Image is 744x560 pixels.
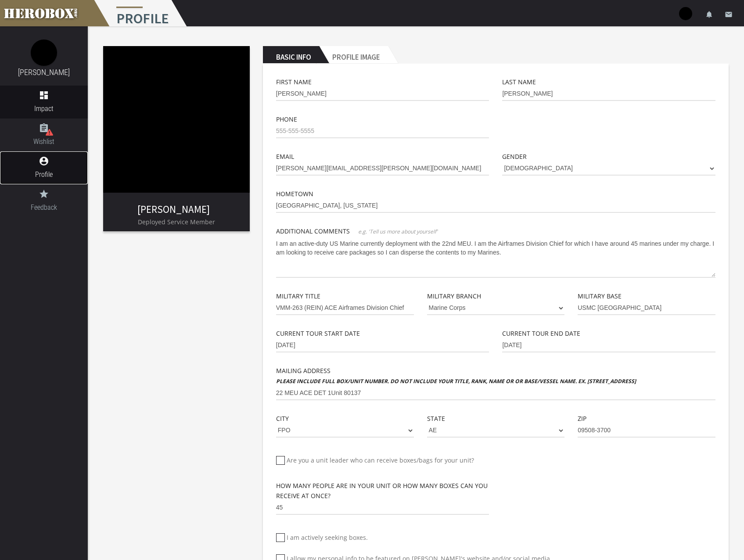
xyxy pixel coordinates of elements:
[276,189,313,199] label: Hometown
[276,338,489,352] input: MM-DD-YYYY
[276,77,312,87] label: First Name
[276,366,636,386] label: Mailing Address
[319,46,388,64] h2: Profile Image
[276,532,368,542] label: I am actively seeking boxes.
[276,291,320,301] label: Military Title
[679,7,692,20] img: user-image
[502,328,580,338] label: Current Tour End Date
[276,226,350,236] label: Additional Comments
[276,124,489,138] input: 555-555-5555
[705,11,713,18] i: notifications
[578,413,586,424] label: Zip
[103,46,250,193] img: image
[725,11,733,18] i: email
[39,156,49,166] i: account_circle
[427,291,481,301] label: Military Branch
[276,481,489,501] label: How many people are in your unit or how many boxes can you receive at once?
[276,377,636,385] b: Please include full box/unit number. Do not include your title, rank, name or or base/vessel name...
[276,151,294,162] label: Email
[502,338,715,352] input: MM-DD-YYYY
[358,228,438,235] span: e.g. 'Tell us more about yourself'
[276,328,360,338] label: Current Tour Start Date
[263,46,319,64] h2: Basic Info
[276,413,289,424] label: City
[276,455,474,465] label: Are you a unit leader who can receive boxes/bags for your unit?
[427,413,445,424] label: State
[18,68,70,77] a: [PERSON_NAME]
[578,291,622,301] label: Military Base
[31,39,57,66] img: image
[276,501,489,515] input: 1-500
[276,114,297,124] label: Phone
[137,203,210,215] a: [PERSON_NAME]
[502,77,536,87] label: Last Name
[502,151,527,162] label: Gender
[103,217,250,227] p: Deployed Service Member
